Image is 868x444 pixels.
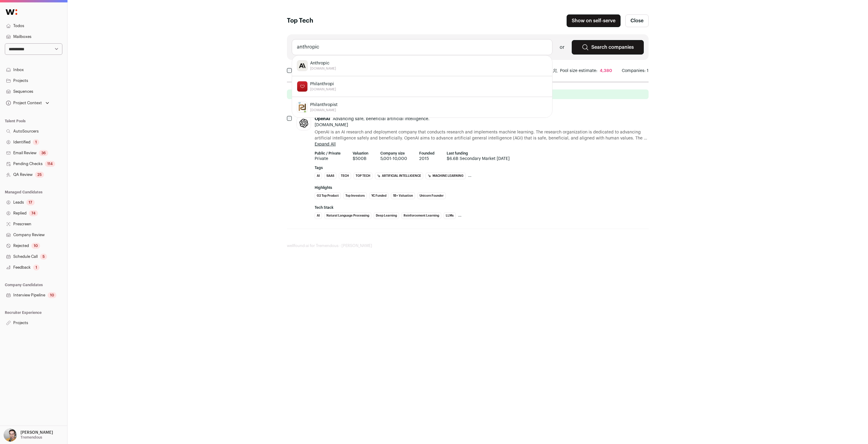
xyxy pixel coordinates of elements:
[553,68,612,74] div: Pool size estimate:
[315,129,649,141] span: OpenAI is an AI research and deployment company that conducts research and implements machine lea...
[315,123,348,127] a: [DOMAIN_NAME]
[315,212,322,219] li: AI
[33,264,39,270] div: 1
[353,151,368,156] strong: Valuation
[310,66,336,71] span: [DOMAIN_NAME]
[560,44,565,51] span: or
[339,173,351,179] li: Tech
[369,192,388,199] li: YC Funded
[2,6,20,18] img: Wellfound
[287,243,649,248] footer: wellfound:ai for Tremendous - [PERSON_NAME]
[354,173,373,179] li: Top Tech
[20,435,42,440] p: Tremendous
[324,173,336,179] li: SaaS
[5,99,50,107] button: Open dropdown
[600,68,612,74] div: 4,380
[20,430,53,435] p: [PERSON_NAME]
[297,101,307,114] img: a233fc992951ca16ccca3e6778691238287d06f4e416edc5afd41a450eaeabaa.jpg
[315,185,649,190] strong: Highlights
[297,116,311,130] img: 5024fdd1421d73593c41665bb8181146ab495819644dd67d4fded62e2aeedf28.jpg
[2,428,54,442] button: Open dropdown
[297,81,307,92] img: e6982540ec20cd6d76f71bbf7981c652e6327c82954bd98f1e6742f4e01cfaf9.jpg
[315,165,649,170] strong: Tags
[315,205,649,210] strong: Tech Stack
[324,212,371,219] li: Natural Language Processing
[297,61,307,71] img: a75b2e59f8a5b5fa483d7e68a8705b70933a5476758dbd77b7678347d5823dfd.jpg
[447,156,510,162] span: $6.6B Secondary Market [DATE]
[39,150,48,156] div: 36
[374,212,399,219] li: Deep Learning
[315,192,341,199] li: G2 Top Product
[29,210,38,216] div: 74
[444,212,456,219] li: LLMs
[419,151,435,156] strong: Founded
[567,14,621,27] button: Show on self-serve
[35,172,44,178] div: 25
[310,87,336,92] span: [DOMAIN_NAME]
[426,173,466,179] li: Machine Learning
[353,156,368,162] span: $500B
[625,14,649,27] a: Close
[419,156,435,162] span: 2015
[310,108,338,113] span: [DOMAIN_NAME]
[315,173,322,179] li: AI
[401,212,441,219] li: Reinforcement Learning
[468,173,497,179] li: AI Research
[572,40,644,55] a: Search companies
[4,428,17,442] img: 144000-medium_jpg
[287,17,313,25] h1: Top Tech
[417,192,446,199] li: Unicorn Founder
[292,39,552,55] input: Type company name to Quick Add
[380,156,407,162] span: 5,001-10,000
[391,192,415,199] li: 1B+ Valuation
[315,151,341,156] strong: Public / Private
[343,192,367,199] li: Top Investors
[310,60,336,66] span: Anthropic
[310,102,338,108] span: Philanthropist
[622,68,649,74] span: Companies: 1
[315,117,330,121] span: OpenAI
[375,173,423,179] li: Artificial Intelligence
[332,117,429,121] span: Advancing safe, beneficial artificial intelligence.
[48,292,56,298] div: 10
[458,212,506,219] li: Deep Reinforcement Learning
[310,81,336,87] span: Philanthropi
[45,161,55,167] div: 114
[315,141,336,147] button: Expand All
[380,151,407,156] strong: Company size
[5,101,42,105] div: Project Context
[33,139,39,145] div: 1
[315,156,341,162] span: Private
[26,199,35,205] div: 17
[31,243,40,249] div: 10
[447,151,510,156] strong: Last funding
[40,254,47,260] div: 5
